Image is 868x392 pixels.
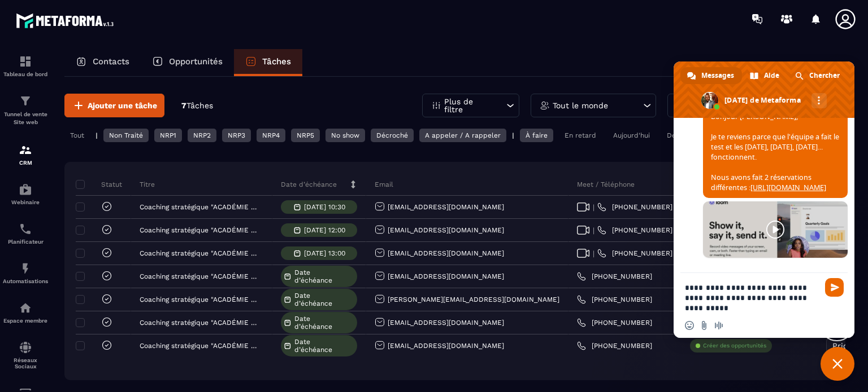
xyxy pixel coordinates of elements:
a: [PHONE_NUMBER] [577,295,652,304]
a: schedulerschedulerPlanificateur [3,214,48,253]
span: Priorité [832,341,861,350]
p: Coaching stratégique "ACADÉMIE RÉSURGENCE" [140,296,261,303]
span: Envoyer [825,278,844,297]
img: automations [19,262,32,275]
img: formation [19,55,32,68]
a: [PHONE_NUMBER] [577,341,652,350]
a: [PHONE_NUMBER] [597,249,672,258]
div: Messages [680,67,742,84]
p: Titre [140,180,155,189]
a: automationsautomationsEspace membre [3,293,48,332]
span: Message audio [714,321,723,330]
div: NRP2 [188,129,216,142]
img: scheduler [19,222,32,236]
p: Coaching stratégique "ACADÉMIE RÉSURGENCE" [140,272,261,280]
p: Tout le monde [553,102,608,109]
p: Automatisations [3,278,48,284]
div: Fermer le chat [821,347,854,381]
p: Meet / Téléphone [577,180,635,189]
p: Créer des opportunités [703,342,766,350]
div: Aujourd'hui [607,129,656,142]
p: Coaching stratégique "ACADÉMIE RÉSURGENCE" [140,226,261,234]
img: automations [19,301,32,315]
img: formation [19,94,32,108]
span: Envoyer un fichier [700,321,709,330]
span: Insérer un emoji [685,321,694,330]
div: Décroché [371,129,414,142]
img: automations [19,183,32,196]
div: No show [325,129,365,142]
img: social-network [19,341,32,354]
span: Ajouter une tâche [88,100,157,111]
span: Messages [701,67,734,84]
div: NRP1 [154,129,182,142]
div: Non Traité [103,129,149,142]
button: Ajouter une tâche [64,94,164,117]
div: Autres canaux [811,93,827,108]
p: Coaching stratégique "ACADÉMIE RÉSURGENCE" [140,249,261,257]
p: Date d’échéance [281,180,337,189]
p: Coaching stratégique "ACADÉMIE RÉSURGENCE" [140,319,261,327]
a: Tâches [234,49,302,76]
p: 7 [181,100,213,111]
div: NRP4 [257,129,285,142]
a: formationformationTunnel de vente Site web [3,86,48,135]
span: Date d’échéance [294,268,354,284]
p: Tableau de bord [3,71,48,77]
span: Tâches [186,101,213,110]
a: [PHONE_NUMBER] [577,272,652,281]
a: automationsautomationsWebinaire [3,174,48,214]
a: [PHONE_NUMBER] [577,318,652,327]
p: Tâches [262,56,291,67]
p: Contacts [93,56,129,67]
span: Date d’échéance [294,292,354,307]
p: Tunnel de vente Site web [3,111,48,126]
p: Coaching stratégique "ACADÉMIE RÉSURGENCE" [140,203,261,211]
a: formationformationTableau de bord [3,46,48,86]
a: social-networksocial-networkRéseaux Sociaux [3,332,48,378]
p: [DATE] 12:00 [304,226,345,234]
a: Contacts [64,49,141,76]
span: Chercher [809,67,840,84]
textarea: Entrez votre message... [685,283,818,313]
a: [URL][DOMAIN_NAME] [750,183,826,192]
span: | [593,203,594,212]
div: A appeler / A rappeler [419,129,506,142]
span: Bonjour [PERSON_NAME], Je te reviens parce que l'équipe a fait le test et les [DATE], [DATE], [DA... [711,112,839,192]
p: Email [375,180,393,189]
a: [PHONE_NUMBER] [597,202,672,212]
div: NRP5 [291,129,320,142]
span: Date d’échéance [294,338,354,354]
p: Planificateur [3,239,48,245]
div: Demain [661,129,697,142]
p: Plus de filtre [444,98,494,113]
img: formation [19,143,32,157]
p: Coaching stratégique "ACADÉMIE RÉSURGENCE" [140,342,261,350]
span: | [593,249,594,258]
a: automationsautomationsAutomatisations [3,253,48,293]
p: CRM [3,160,48,166]
p: Opportunités [169,56,223,67]
div: En retard [559,129,602,142]
span: | [593,226,594,235]
a: formationformationCRM [3,135,48,174]
img: logo [16,10,118,31]
div: Aide [743,67,787,84]
a: Opportunités [141,49,234,76]
p: Webinaire [3,199,48,205]
span: Date d’échéance [294,315,354,331]
p: [DATE] 13:00 [304,249,345,257]
div: Tout [64,129,90,142]
div: NRP3 [222,129,251,142]
p: Réseaux Sociaux [3,357,48,369]
p: Espace membre [3,318,48,324]
div: Chercher [788,67,848,84]
a: [PHONE_NUMBER] [597,226,672,235]
p: | [512,131,514,139]
p: Statut [79,180,122,189]
p: | [96,131,98,139]
div: À faire [520,129,553,142]
span: Aide [764,67,779,84]
p: [DATE] 10:30 [304,203,345,211]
